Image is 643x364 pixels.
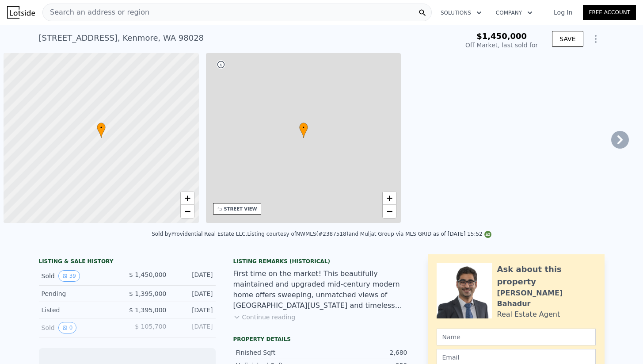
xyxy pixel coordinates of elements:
[497,263,596,288] div: Ask about this property
[437,329,596,345] input: Name
[497,309,560,320] div: Real Estate Agent
[233,313,296,322] button: Continue reading
[97,124,106,132] span: •
[129,307,167,314] span: $ 1,395,000
[42,270,120,282] div: Sold
[152,231,247,237] div: Sold by Providential Real Estate LLC .
[299,123,308,138] div: •
[233,336,410,343] div: Property details
[476,31,527,41] span: $1,450,000
[552,31,583,47] button: SAVE
[233,268,410,311] div: First time on the market! This beautifully maintained and upgraded mid-century modern home offers...
[129,290,167,297] span: $ 1,395,000
[174,289,213,298] div: [DATE]
[58,270,80,282] button: View historical data
[387,192,392,203] span: +
[484,231,491,238] img: NWMLS Logo
[42,306,120,314] div: Listed
[587,30,605,48] button: Show Options
[583,5,636,20] a: Free Account
[383,192,396,205] a: Zoom in
[497,288,596,309] div: [PERSON_NAME] Bahadur
[97,123,106,138] div: •
[7,6,35,19] img: Lotside
[39,258,216,267] div: LISTING & SALE HISTORY
[224,206,257,212] div: STREET VIEW
[135,323,166,330] span: $ 105,700
[174,270,213,282] div: [DATE]
[434,5,489,21] button: Solutions
[181,192,194,205] a: Zoom in
[299,124,308,132] span: •
[543,8,583,17] a: Log In
[387,206,392,217] span: −
[42,289,120,298] div: Pending
[322,348,407,357] div: 2,680
[42,322,120,333] div: Sold
[184,206,190,217] span: −
[43,7,149,18] span: Search an address or region
[58,322,77,333] button: View historical data
[489,5,540,21] button: Company
[383,205,396,218] a: Zoom out
[247,231,491,237] div: Listing courtesy of NWMLS (#2387518) and Muljat Group via MLS GRID as of [DATE] 15:52
[181,205,194,218] a: Zoom out
[184,192,190,203] span: +
[174,322,213,333] div: [DATE]
[465,41,538,50] div: Off Market, last sold for
[236,348,322,357] div: Finished Sqft
[39,32,204,44] div: [STREET_ADDRESS] , Kenmore , WA 98028
[129,271,167,278] span: $ 1,450,000
[233,258,410,265] div: Listing Remarks (Historical)
[174,306,213,314] div: [DATE]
